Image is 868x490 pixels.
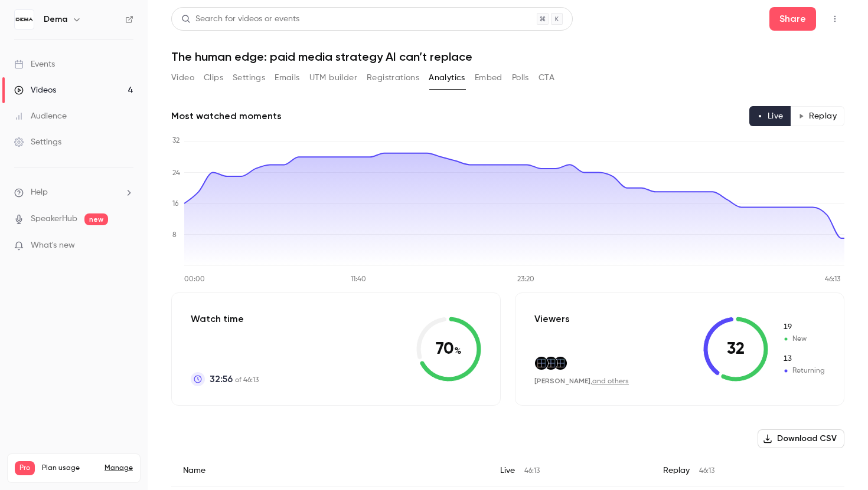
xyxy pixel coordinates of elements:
[31,239,75,252] span: What's new
[534,377,590,385] span: [PERSON_NAME]
[782,366,825,376] span: Returning
[210,372,233,386] span: 32:56
[181,13,299,25] div: Search for videos or events
[524,468,540,475] span: 46:13
[651,455,844,486] div: Replay
[517,276,534,283] tspan: 23:20
[172,137,180,144] tspan: 32
[14,186,133,199] li: help-dropdown-opener
[84,213,108,225] span: new
[592,378,629,385] a: and others
[475,68,502,87] button: Embed
[105,463,133,473] a: Manage
[119,241,133,251] iframe: Noticeable Trigger
[512,68,529,87] button: Polls
[191,312,259,326] p: Watch time
[534,312,570,326] p: Viewers
[544,357,557,370] img: dema.ai
[184,276,205,283] tspan: 00:00
[825,9,844,28] button: Top Bar Actions
[351,276,366,283] tspan: 11:40
[539,68,554,87] button: CTA
[15,10,34,29] img: Dema
[758,429,844,448] button: Download CSV
[367,68,419,87] button: Registrations
[534,376,629,386] div: ,
[699,468,714,475] span: 46:13
[172,232,177,239] tspan: 8
[31,186,48,199] span: Help
[44,14,67,25] h6: Dema
[14,110,67,122] div: Audience
[782,354,825,364] span: Returning
[791,106,844,126] button: Replay
[204,68,223,87] button: Clips
[31,213,77,225] a: SpeakerHub
[172,170,180,177] tspan: 24
[429,68,465,87] button: Analytics
[210,372,259,386] p: of 46:13
[171,68,194,87] button: Video
[15,461,35,475] span: Pro
[535,357,548,370] img: dema.ai
[769,7,816,31] button: Share
[275,68,299,87] button: Emails
[171,50,844,64] h1: The human edge: paid media strategy AI can’t replace
[14,136,61,148] div: Settings
[309,68,357,87] button: UTM builder
[14,58,55,70] div: Events
[171,109,282,123] h2: Most watched moments
[554,357,567,370] img: dema.ai
[825,276,840,283] tspan: 46:13
[782,322,825,333] span: New
[42,463,97,473] span: Plan usage
[172,200,179,208] tspan: 16
[171,455,488,486] div: Name
[14,84,56,96] div: Videos
[233,68,265,87] button: Settings
[749,106,791,126] button: Live
[782,334,825,344] span: New
[488,455,651,486] div: Live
